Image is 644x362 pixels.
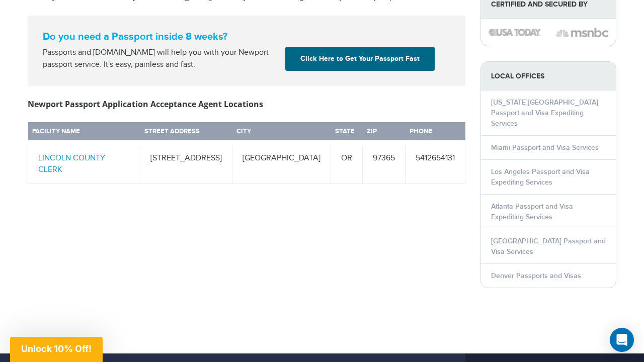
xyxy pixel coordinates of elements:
td: [STREET_ADDRESS] [140,143,232,184]
div: Open Intercom Messenger [610,328,634,352]
img: image description [489,29,541,36]
div: Unlock 10% Off! [10,337,103,362]
span: Unlock 10% Off! [21,343,92,354]
th: Phone [406,122,465,143]
th: State [331,122,363,143]
a: [GEOGRAPHIC_DATA] Passport and Visa Services [491,237,606,256]
a: Click Here to Get Your Passport Fast [285,47,435,71]
td: OR [331,143,363,184]
a: LINCOLN COUNTY CLERK [38,153,105,174]
a: Miami Passport and Visa Services [491,143,599,152]
strong: Do you need a Passport inside 8 weeks? [43,31,450,43]
a: Atlanta Passport and Visa Expediting Services [491,202,573,221]
th: Street Address [140,122,232,143]
th: Zip [363,122,406,143]
a: Denver Passports and Visas [491,271,581,280]
td: 5412654131 [406,143,465,184]
td: [GEOGRAPHIC_DATA] [232,143,331,184]
td: 97365 [363,143,406,184]
a: Los Angeles Passport and Visa Expediting Services [491,167,590,187]
div: Passports and [DOMAIN_NAME] will help you with your Newport passport service. It's easy, painless... [39,47,281,71]
img: image description [556,27,608,39]
a: [US_STATE][GEOGRAPHIC_DATA] Passport and Visa Expediting Services [491,98,598,128]
th: City [232,122,331,143]
th: Facility Name [28,122,140,143]
h3: Newport Passport Application Acceptance Agent Locations [28,98,465,110]
strong: LOCAL OFFICES [481,62,616,90]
